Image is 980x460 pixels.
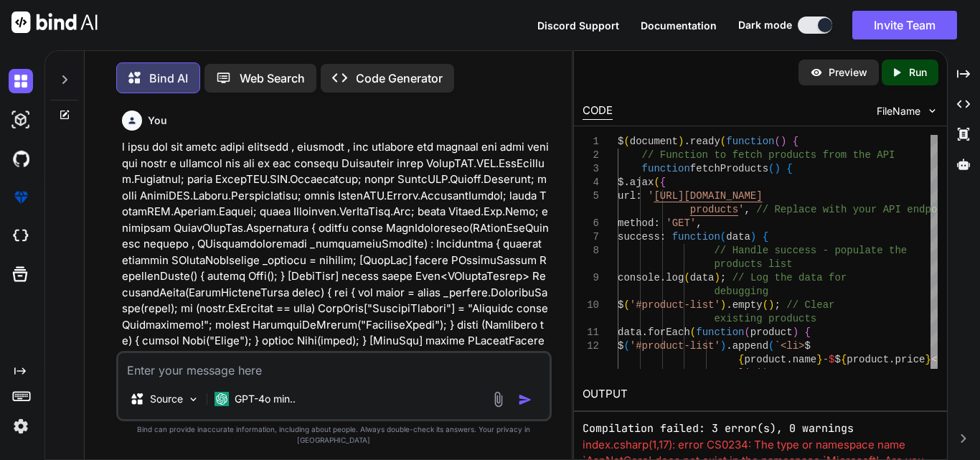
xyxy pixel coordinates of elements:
[623,136,629,147] span: (
[630,177,654,188] span: ajax
[654,190,762,202] span: [URL][DOMAIN_NAME]
[641,19,717,32] span: Documentation
[630,299,720,311] span: '#product-list'
[583,339,599,353] div: 12
[714,313,816,324] span: existing products
[648,327,690,338] span: forEach
[750,231,756,243] span: )
[684,136,689,147] span: .
[690,163,768,174] span: fetchProducts
[583,421,938,437] pre: Compilation failed: 3 error(s), 0 warnings
[9,108,33,132] img: darkAi-studio
[678,136,684,147] span: )
[750,327,793,338] span: product
[775,299,781,311] span: ;
[636,190,641,202] span: :
[714,258,792,270] span: products list
[738,18,792,32] span: Dark mode
[738,354,744,365] span: {
[774,163,780,174] span: )
[744,354,786,365] span: product
[829,354,834,365] span: $
[895,354,925,365] span: price
[150,392,183,406] p: Source
[714,245,907,256] span: // Handle success - populate the
[690,204,738,215] span: products
[768,340,774,352] span: (
[630,340,720,352] span: '#product-list'
[793,327,798,338] span: )
[738,204,744,215] span: '
[9,414,33,438] img: settings
[583,271,599,285] div: 9
[9,185,33,210] img: premium
[583,217,599,230] div: 6
[926,105,938,117] img: chevron down
[793,136,798,147] span: {
[696,217,702,229] span: ,
[583,162,599,176] div: 3
[240,70,305,87] p: Web Search
[726,136,774,147] span: function
[618,272,660,283] span: console
[847,354,889,365] span: product
[583,230,599,244] div: 7
[641,18,717,33] button: Documentation
[9,224,33,248] img: cloudideIcon
[877,104,920,118] span: FileName
[583,176,599,189] div: 4
[696,327,744,338] span: function
[756,204,955,215] span: // Replace with your API endpoint
[618,136,623,147] span: $
[720,340,726,352] span: )
[666,272,684,283] span: log
[660,177,666,188] span: {
[738,367,763,379] span: li>`
[726,340,732,352] span: .
[823,354,829,365] span: -
[116,424,552,446] p: Bind can provide inaccurate information, including about people. Always double-check its answers....
[215,392,229,406] img: GPT-4o mini
[618,299,623,311] span: $
[490,391,507,408] img: attachment
[660,231,666,243] span: :
[852,11,957,39] button: Invite Team
[810,66,823,79] img: preview
[660,272,666,283] span: .
[666,217,696,229] span: 'GET'
[356,70,443,87] p: Code Generator
[726,299,732,311] span: .
[763,231,768,243] span: {
[786,163,792,174] span: {
[732,299,763,311] span: empty
[642,163,690,174] span: function
[925,354,931,365] span: }
[781,136,786,147] span: )
[793,354,817,365] span: name
[618,217,654,229] span: method
[732,272,847,283] span: // Log the data for
[690,327,696,338] span: (
[235,392,296,406] p: GPT-4o min..
[835,354,841,365] span: $
[618,177,623,188] span: $
[148,113,167,128] h6: You
[574,377,947,411] h2: OUTPUT
[672,231,720,243] span: function
[690,272,715,283] span: data
[744,327,750,338] span: (
[841,354,847,365] span: {
[583,103,613,120] div: CODE
[720,272,726,283] span: ;
[537,18,619,33] button: Discord Support
[11,11,98,33] img: Bind AI
[583,149,599,162] div: 2
[654,217,659,229] span: :
[618,340,623,352] span: $
[720,299,726,311] span: )
[786,354,792,365] span: .
[9,146,33,171] img: githubDark
[763,367,768,379] span: )
[618,231,660,243] span: success
[537,19,619,32] span: Discord Support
